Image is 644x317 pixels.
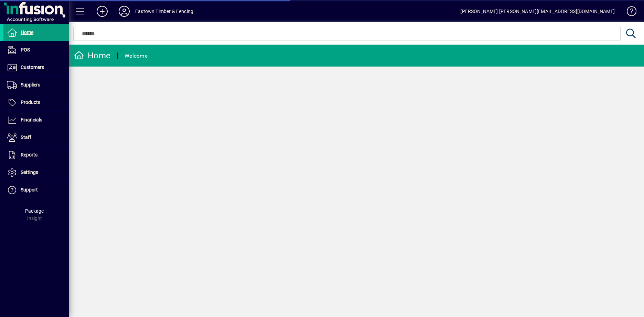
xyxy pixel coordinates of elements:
[3,164,69,181] a: Settings
[21,152,37,157] span: Reports
[3,77,69,94] a: Suppliers
[21,117,42,122] span: Financials
[3,94,69,111] a: Products
[3,59,69,76] a: Customers
[622,1,635,24] a: Knowledge Base
[3,111,69,129] a: Financials
[3,146,69,164] a: Reports
[21,169,38,175] span: Settings
[21,134,31,140] span: Staff
[125,50,148,61] div: Welcome
[3,42,69,59] a: POS
[460,6,615,17] div: [PERSON_NAME] [PERSON_NAME][EMAIL_ADDRESS][DOMAIN_NAME]
[3,129,69,146] a: Staff
[3,181,69,199] a: Support
[91,5,113,17] button: Add
[21,30,33,35] span: Home
[21,99,40,105] span: Products
[113,5,135,17] button: Profile
[21,187,38,192] span: Support
[74,50,110,61] div: Home
[21,82,40,87] span: Suppliers
[135,6,193,17] div: Eastown Timber & Fencing
[25,208,44,214] span: Package
[21,47,30,52] span: POS
[21,64,44,70] span: Customers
